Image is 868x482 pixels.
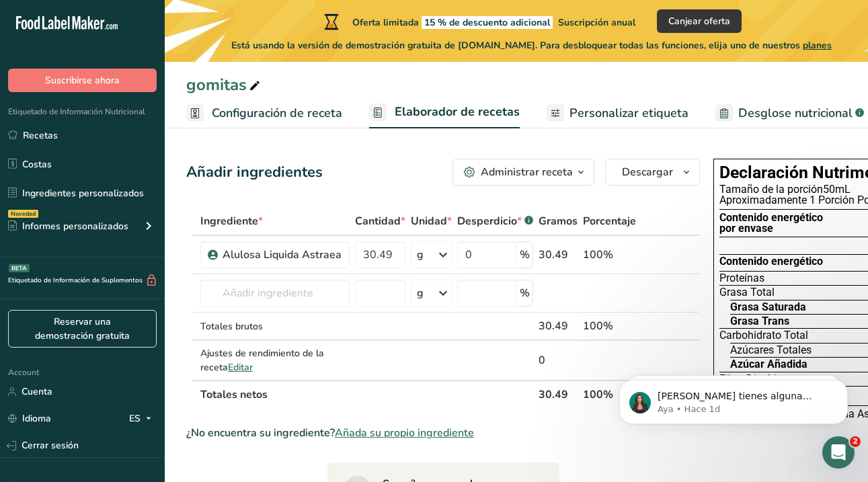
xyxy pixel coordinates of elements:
[411,213,452,229] span: Unidad
[231,38,832,52] span: Está usando la versión de demostración gratuita de [DOMAIN_NAME]. Para desbloquear todas las func...
[583,318,636,334] div: 100%
[198,380,536,408] th: Totales netos
[186,73,263,97] div: gomitas
[583,247,636,263] div: 100%
[719,256,823,270] span: Contenido energético
[583,213,636,229] span: Porcentaje
[539,213,578,229] span: Gramos
[668,14,730,28] span: Canjear oferta
[228,361,253,374] span: Editar
[129,411,157,427] div: ES
[580,380,639,408] th: 100%
[9,264,30,272] div: BETA
[186,98,342,128] a: Configuración de receta
[186,161,323,184] div: Añadir ingredientes
[536,380,580,408] th: 30.49
[803,39,832,52] span: planes
[719,183,823,196] span: Tamaño de la porción
[186,425,700,441] div: ¿No encuentra su ingrediente?
[822,436,855,469] iframe: Intercom live chat
[422,16,553,29] span: 15 % de descuento adicional
[417,285,424,301] div: g
[481,164,573,180] div: Administrar receta
[605,159,700,186] button: Descargar
[715,98,864,128] a: Desglose nutricional
[457,213,533,229] div: Desperdicio
[719,330,808,341] span: Carbohidrato Total
[730,345,812,356] span: Azúcares Totales
[850,436,861,447] span: 2
[200,319,350,333] div: Totales brutos
[8,219,128,233] div: Informes personalizados
[730,302,806,313] span: Grasa Saturada
[8,407,51,430] a: Idioma
[719,273,764,284] span: Proteínas
[657,9,742,33] button: Canjear oferta
[200,280,350,307] input: Añadir ingrediente
[539,247,578,263] div: 30.49
[369,97,520,129] a: Elaborador de recetas
[212,104,342,122] span: Configuración de receta
[417,247,424,263] div: g
[200,213,263,229] span: Ingrediente
[738,104,853,122] span: Desglose nutricional
[321,13,635,30] div: Oferta limitada
[719,212,823,235] div: Contenido energético por envase
[355,213,405,229] span: Cantidad
[395,103,520,121] span: Elaborador de recetas
[569,104,688,122] span: Personalizar etiqueta
[452,159,594,186] button: Administrar receta
[622,164,673,180] span: Descargar
[8,69,157,92] button: Suscribirse ahora
[45,73,120,87] span: Suscribirse ahora
[8,310,157,348] a: Reservar una demostración gratuita
[223,247,342,263] div: Alulosa Liquida Astraea
[547,98,688,128] a: Personalizar etiqueta
[8,210,38,218] div: Novedad
[539,318,578,334] div: 30.49
[539,352,578,368] div: 0
[599,352,868,446] iframe: Intercom notifications mensaje
[335,425,474,441] span: Añada su propio ingrediente
[558,16,635,29] span: Suscripción anual
[719,287,775,298] span: Grasa Total
[200,346,350,374] div: Ajustes de rendimiento de la receta
[730,316,789,327] span: Grasa Trans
